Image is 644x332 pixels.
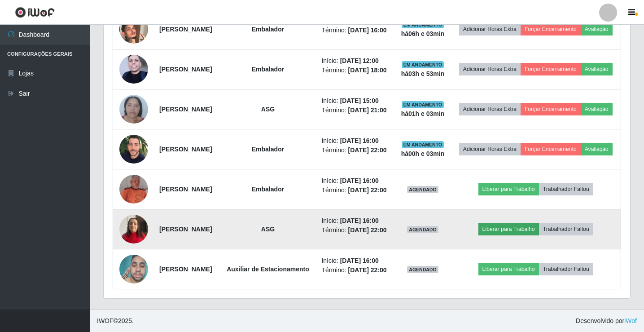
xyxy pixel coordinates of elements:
time: [DATE] 16:00 [340,177,379,184]
time: [DATE] 22:00 [348,146,387,154]
span: IWOF [97,317,114,324]
button: Adicionar Horas Extra [459,103,521,115]
strong: [PERSON_NAME] [159,186,212,193]
time: [DATE] 15:00 [340,97,379,104]
strong: Embalador [252,146,284,153]
button: Avaliação [581,103,613,115]
img: 1683118670739.jpeg [119,131,148,167]
button: Avaliação [581,63,613,75]
img: CoreUI Logo [15,7,55,18]
img: 1737135977494.jpeg [119,210,148,248]
time: [DATE] 18:00 [348,66,387,74]
img: 1726002463138.jpeg [119,4,148,55]
button: Liberar para Trabalho [478,183,539,195]
span: EM ANDAMENTO [402,101,444,108]
a: iWof [624,317,637,324]
button: Trabalhador Faltou [539,263,593,275]
span: © 2025 . [97,316,134,326]
time: [DATE] 22:00 [348,266,387,274]
button: Forçar Encerramento [521,143,581,155]
strong: Auxiliar de Estacionamento [227,266,309,273]
time: [DATE] 21:00 [348,106,387,114]
time: [DATE] 16:00 [348,27,387,34]
strong: [PERSON_NAME] [159,226,212,233]
span: EM ANDAMENTO [402,21,444,28]
button: Forçar Encerramento [521,23,581,35]
span: AGENDADO [407,226,438,233]
time: [DATE] 22:00 [348,186,387,194]
li: Término: [321,66,389,75]
time: [DATE] 16:00 [340,217,379,224]
img: 1751112478623.jpeg [119,90,148,128]
li: Início: [321,216,389,226]
time: [DATE] 22:00 [348,226,387,234]
span: AGENDADO [407,266,438,273]
li: Término: [321,106,389,115]
img: 1748551724527.jpeg [119,250,148,288]
button: Trabalhador Faltou [539,183,593,195]
li: Início: [321,56,389,66]
strong: [PERSON_NAME] [159,26,212,33]
li: Início: [321,176,389,186]
span: EM ANDAMENTO [402,141,444,148]
strong: há 01 h e 03 min [401,110,445,117]
strong: [PERSON_NAME] [159,146,212,153]
li: Término: [321,226,389,235]
span: EM ANDAMENTO [402,61,444,68]
strong: [PERSON_NAME] [159,106,212,113]
li: Início: [321,96,389,106]
li: Início: [321,256,389,266]
span: AGENDADO [407,186,438,193]
li: Término: [321,186,389,195]
img: 1706546677123.jpeg [119,50,148,88]
strong: há 03 h e 53 min [401,70,445,77]
strong: [PERSON_NAME] [159,266,212,273]
button: Forçar Encerramento [521,103,581,115]
strong: Embalador [252,26,284,33]
time: [DATE] 16:00 [340,257,379,264]
strong: há 06 h e 03 min [401,30,445,37]
time: [DATE] 12:00 [340,57,379,64]
strong: ASG [261,106,275,113]
strong: [PERSON_NAME] [159,66,212,73]
button: Liberar para Trabalho [478,263,539,275]
strong: Embalador [252,66,284,73]
button: Adicionar Horas Extra [459,143,521,155]
button: Trabalhador Faltou [539,223,593,235]
button: Avaliação [581,23,613,35]
li: Término: [321,26,389,35]
time: [DATE] 16:00 [340,137,379,144]
button: Liberar para Trabalho [478,223,539,235]
span: Desenvolvido por [576,316,637,326]
button: Avaliação [581,143,613,155]
strong: Embalador [252,186,284,193]
strong: há 00 h e 03 min [401,150,445,157]
img: 1695142713031.jpeg [119,175,148,204]
li: Início: [321,136,389,146]
li: Término: [321,266,389,275]
button: Forçar Encerramento [521,63,581,75]
button: Adicionar Horas Extra [459,23,521,35]
strong: ASG [261,226,275,233]
button: Adicionar Horas Extra [459,63,521,75]
li: Término: [321,146,389,155]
